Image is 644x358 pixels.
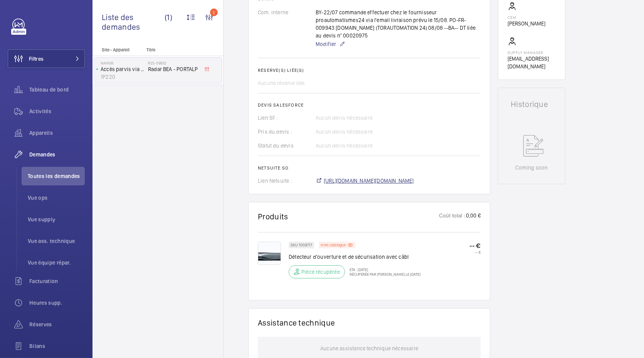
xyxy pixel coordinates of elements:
[29,277,85,285] span: Facturation
[8,49,85,68] button: Filtres
[28,259,85,266] span: Vue équipe répar.
[258,68,481,73] h2: Réserve(s) liée(s)
[511,100,553,108] h1: Historique
[258,318,335,327] h1: Assistance technique
[29,342,85,350] span: Bilans
[321,244,346,246] p: Hors catalogue
[508,20,545,27] p: [PERSON_NAME]
[28,237,85,245] span: Vue ass. technique
[515,164,548,171] p: Coming soon
[28,172,85,180] span: Toutes les demandes
[345,267,420,272] p: ETA : [DATE]
[101,61,145,65] p: NANGIS
[29,299,85,307] span: Heures supp.
[439,212,465,221] p: Coût total :
[28,194,85,202] span: Vue ops
[469,242,481,250] p: -- €
[29,129,85,137] span: Appareils
[258,212,288,221] h1: Produits
[469,250,481,255] p: -- €
[508,15,545,20] p: CSM
[148,65,199,73] span: Radar BEA - PORTALP
[29,321,85,328] span: Réserves
[508,55,556,70] p: [EMAIL_ADDRESS][DOMAIN_NAME]
[146,47,197,53] p: Titre
[258,242,281,265] img: 9PoAYYWg5fAUzDmsqAjey-6T_AV-okEt4MEjyAL_9D_ZSrwm.jpeg
[258,165,481,171] h2: Netsuite SO
[102,12,165,32] span: Liste des demandes
[92,47,143,53] p: Site - Appareil
[29,86,85,93] span: Tableau de bord
[316,177,414,185] a: [URL][DOMAIN_NAME][DOMAIN_NAME]
[258,102,481,108] h2: Devis Salesforce
[465,212,481,221] p: 0,00 €
[324,177,414,185] span: [URL][DOMAIN_NAME][DOMAIN_NAME]
[291,244,312,246] p: SKU 1009717
[101,65,145,73] p: Accès parvis via Hall BV
[29,151,85,158] span: Demandes
[301,268,340,276] p: Pièce récupérée
[148,61,199,65] h2: R25-09932
[316,40,336,48] span: Modifier
[508,50,556,55] p: Supply manager
[345,272,420,277] p: Récupérée par [PERSON_NAME] le [DATE]
[29,55,44,63] span: Filtres
[289,253,420,261] p: Détecteur d'ouverture et de sécurisation avec câbl
[101,73,145,81] p: 1P220
[28,215,85,223] span: Vue supply
[29,107,85,115] span: Activités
